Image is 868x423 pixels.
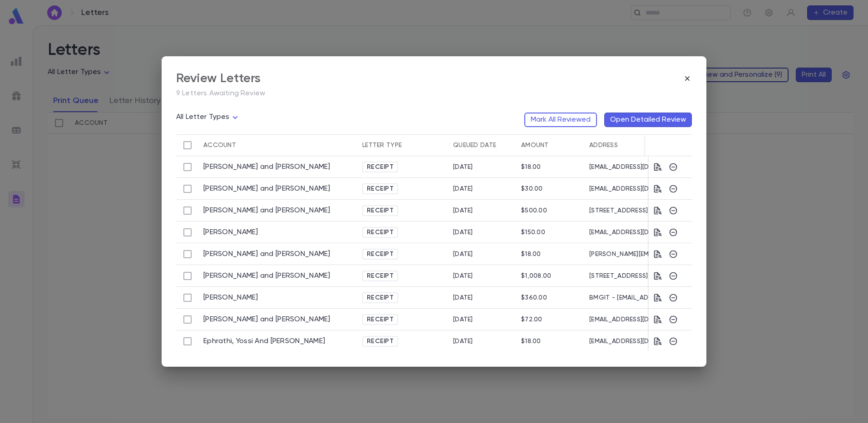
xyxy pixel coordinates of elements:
[453,251,473,258] div: 10/3/2025
[521,134,549,156] div: Amount
[363,207,397,214] span: Receipt
[176,113,230,121] span: All Letter Types
[363,316,397,323] span: Receipt
[521,272,552,280] div: $1,008.00
[453,134,496,156] div: Queued Date
[604,113,692,127] button: Open Detailed Review
[521,294,547,301] div: $360.00
[669,206,678,215] button: Skip
[585,200,744,221] div: [STREET_ADDRESS]
[358,134,449,156] div: Letter Type
[517,134,585,156] div: Amount
[585,156,744,178] div: [EMAIL_ADDRESS][DOMAIN_NAME], [EMAIL_ADDRESS][DOMAIN_NAME], [EMAIL_ADDRESS][DOMAIN_NAME]
[521,316,542,323] div: $72.00
[585,221,744,243] div: [EMAIL_ADDRESS][DOMAIN_NAME]
[653,206,662,215] button: Preview
[453,207,473,214] div: 10/1/2025
[203,206,330,215] a: [PERSON_NAME] and [PERSON_NAME]
[585,243,744,265] div: [PERSON_NAME][EMAIL_ADDRESS][DOMAIN_NAME], [PERSON_NAME][EMAIL_ADDRESS][DOMAIN_NAME]
[585,265,744,287] div: [STREET_ADDRESS]
[669,162,678,172] button: Skip
[176,110,241,124] div: All Letter Types
[521,185,543,192] div: $30.00
[521,163,541,171] div: $18.00
[669,315,678,324] button: Skip
[176,71,261,86] div: Review Letters
[521,207,547,214] div: $500.00
[653,228,662,237] button: Preview
[363,338,397,345] span: Receipt
[363,185,397,192] span: Receipt
[176,89,692,98] p: 9 Letters Awaiting Review
[362,134,402,156] div: Letter Type
[589,134,618,156] div: Address
[653,315,662,324] button: Preview
[585,178,744,200] div: [EMAIL_ADDRESS][DOMAIN_NAME]
[653,184,662,193] button: Preview
[363,272,397,280] span: Receipt
[653,271,662,280] button: Preview
[203,134,236,156] div: Account
[669,337,678,346] button: Skip
[203,337,325,346] a: Ephrathi, Yossi And [PERSON_NAME]
[363,251,397,258] span: Receipt
[453,163,473,171] div: 9/30/2025
[585,309,744,330] div: [EMAIL_ADDRESS][DOMAIN_NAME], [EMAIL_ADDRESS][DOMAIN_NAME], [EMAIL_ADDRESS][DOMAIN_NAME]
[669,228,678,237] button: Skip
[585,134,744,156] div: Address
[521,229,545,236] div: $150.00
[199,134,358,156] div: Account
[453,272,473,280] div: 10/3/2025
[453,294,473,301] div: 10/3/2025
[203,184,330,193] a: [PERSON_NAME] and [PERSON_NAME]
[669,184,678,193] button: Skip
[653,162,662,172] button: Preview
[521,251,541,258] div: $18.00
[363,294,397,301] span: Receipt
[669,293,678,302] button: Skip
[453,229,473,236] div: 10/1/2025
[449,134,517,156] div: Queued Date
[524,113,597,127] button: Mark All Reviewed
[585,330,744,352] div: [EMAIL_ADDRESS][DOMAIN_NAME]
[363,163,397,171] span: Receipt
[203,293,258,302] a: [PERSON_NAME]
[453,338,473,345] div: 10/4/2025
[203,271,330,280] a: [PERSON_NAME] and [PERSON_NAME]
[203,228,258,237] a: [PERSON_NAME]
[653,337,662,346] button: Preview
[453,316,473,323] div: 10/3/2025
[653,293,662,302] button: Preview
[453,185,473,192] div: 9/30/2025
[203,315,330,324] a: [PERSON_NAME] and [PERSON_NAME]
[363,229,397,236] span: Receipt
[585,287,744,309] div: BMGIT - [EMAIL_ADDRESS][DOMAIN_NAME]
[203,162,330,172] a: [PERSON_NAME] and [PERSON_NAME]
[669,250,678,259] button: Skip
[203,250,330,259] a: [PERSON_NAME] and [PERSON_NAME]
[653,250,662,259] button: Preview
[521,338,541,345] div: $18.00
[669,271,678,280] button: Skip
